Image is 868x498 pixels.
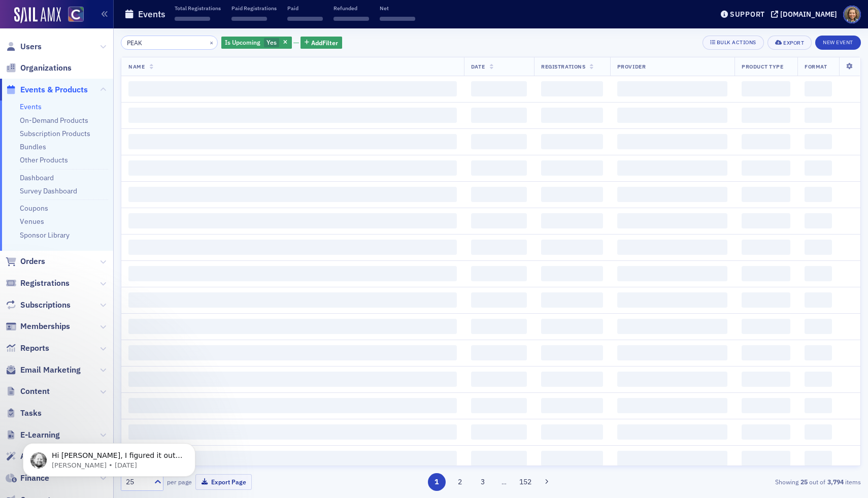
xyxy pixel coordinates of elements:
span: ‌ [617,424,727,440]
span: ‌ [128,213,457,228]
span: ‌ [287,17,323,21]
a: Registrations [6,278,70,289]
a: Finance [6,473,49,484]
span: ‌ [742,398,790,413]
span: Orders [20,256,45,267]
button: 152 [517,473,535,491]
div: Support [730,10,765,19]
span: ‌ [617,108,727,123]
span: ‌ [471,319,527,334]
span: ‌ [380,17,415,21]
h1: Events [138,8,165,20]
span: ‌ [617,292,727,308]
span: Registrations [541,63,585,70]
span: ‌ [128,81,457,96]
span: ‌ [742,108,790,123]
span: ‌ [617,213,727,228]
span: ‌ [617,451,727,466]
span: ‌ [805,81,832,96]
a: Tasks [6,408,42,419]
span: ‌ [128,108,457,123]
span: ‌ [805,134,832,149]
a: New Event [815,37,861,46]
span: ‌ [617,81,727,96]
span: ‌ [471,424,527,440]
span: Memberships [20,321,70,332]
span: ‌ [742,345,790,360]
span: ‌ [541,134,603,149]
span: ‌ [541,292,603,308]
a: Organizations [6,62,72,74]
span: ‌ [541,213,603,228]
a: Subscription Products [20,129,90,138]
span: ‌ [742,81,790,96]
span: Content [20,386,50,397]
button: × [207,38,216,47]
span: ‌ [471,160,527,176]
a: Other Products [20,155,68,164]
span: ‌ [805,160,832,176]
img: SailAMX [14,7,61,23]
span: ‌ [471,398,527,413]
div: Export [783,40,804,46]
span: ‌ [541,187,603,202]
a: Content [6,386,50,397]
a: Orders [6,256,45,267]
span: Profile [843,6,861,23]
span: ‌ [471,108,527,123]
span: ‌ [541,266,603,281]
span: Subscriptions [20,300,71,311]
button: Bulk Actions [703,36,764,50]
a: Coupons [20,204,48,213]
a: Memberships [6,321,70,332]
span: … [497,477,511,486]
a: On-Demand Products [20,116,88,125]
span: ‌ [128,292,457,308]
span: ‌ [805,292,832,308]
button: New Event [815,36,861,50]
span: ‌ [541,81,603,96]
a: Email Marketing [6,364,81,376]
span: Registrations [20,278,70,289]
span: ‌ [805,345,832,360]
span: ‌ [742,319,790,334]
span: ‌ [541,398,603,413]
span: ‌ [471,266,527,281]
span: ‌ [541,240,603,255]
span: ‌ [805,424,832,440]
a: View Homepage [61,7,84,24]
span: Organizations [20,62,72,74]
span: ‌ [541,345,603,360]
span: ‌ [742,451,790,466]
span: ‌ [617,240,727,255]
a: Users [6,41,42,52]
div: Bulk Actions [717,40,756,45]
a: Subscriptions [6,300,71,311]
span: Name [128,63,145,70]
iframe: Intercom notifications message [8,422,211,493]
a: Reports [6,343,49,354]
span: ‌ [471,345,527,360]
span: ‌ [541,160,603,176]
span: ‌ [231,17,267,21]
span: ‌ [541,451,603,466]
span: ‌ [805,213,832,228]
a: Events [20,102,42,111]
span: ‌ [471,451,527,466]
p: Total Registrations [175,5,221,12]
strong: 3,794 [825,477,845,486]
span: Provider [617,63,646,70]
span: ‌ [742,292,790,308]
span: ‌ [128,319,457,334]
span: ‌ [742,213,790,228]
span: ‌ [128,266,457,281]
span: ‌ [742,372,790,387]
span: Date [471,63,485,70]
span: ‌ [742,240,790,255]
span: Reports [20,343,49,354]
span: Is Upcoming [225,38,260,46]
p: Net [380,5,415,12]
span: ‌ [471,81,527,96]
